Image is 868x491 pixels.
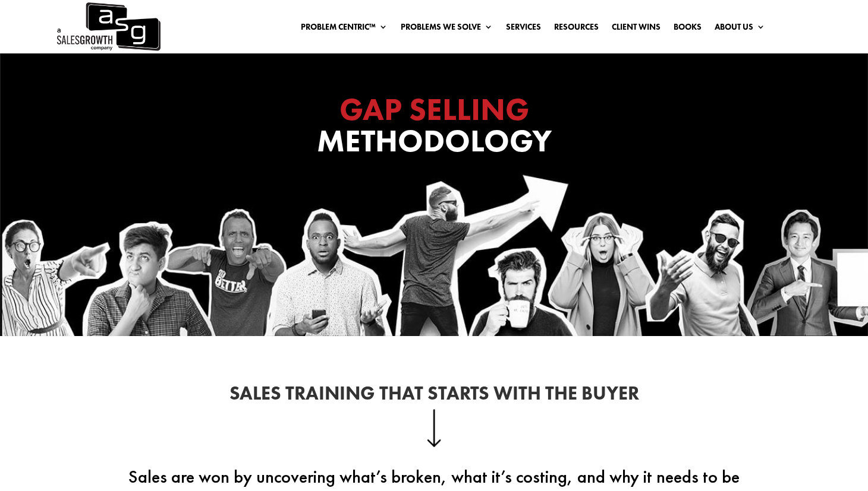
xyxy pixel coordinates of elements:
[196,94,672,163] h1: Methodology
[401,23,493,36] a: Problems We Solve
[301,23,388,36] a: Problem Centric™
[427,409,442,447] img: down-arrow
[113,384,755,409] h2: Sales Training That Starts With the Buyer
[506,23,541,36] a: Services
[674,23,702,36] a: Books
[612,23,661,36] a: Client Wins
[339,89,529,129] span: GAP SELLING
[554,23,599,36] a: Resources
[715,23,765,36] a: About Us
